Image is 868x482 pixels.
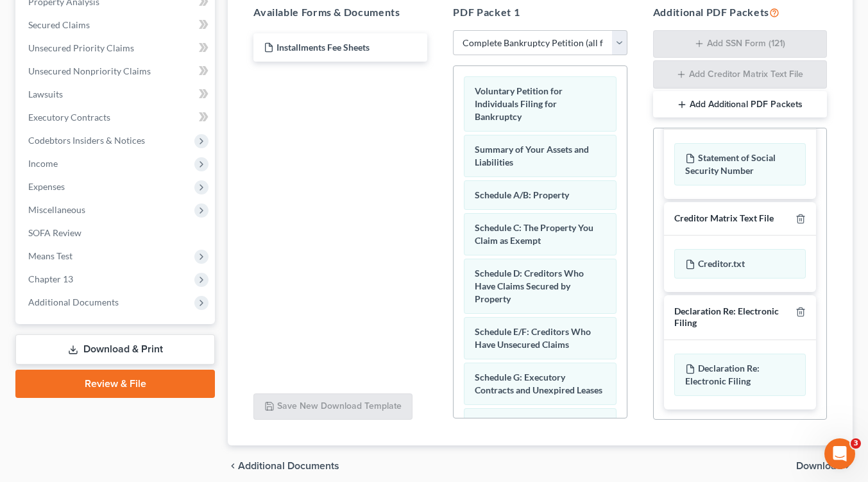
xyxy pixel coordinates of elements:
[18,37,215,60] a: Unsecured Priority Claims
[28,297,119,307] span: Additional Documents
[18,13,215,37] a: Secured Claims
[28,89,63,99] span: Lawsuits
[475,417,588,428] span: Schedule H: Your Codebtors
[475,372,602,395] span: Schedule G: Executory Contracts and Unexpired Leases
[28,112,110,123] span: Executory Contracts
[238,461,339,471] span: Additional Documents
[653,60,827,89] button: Add Creditor Matrix Text File
[28,250,72,261] span: Means Test
[674,249,806,279] div: Creditor.txt
[28,158,58,169] span: Income
[28,65,151,76] span: Unsecured Nonpriority Claims
[18,221,215,245] a: SOFA Review
[228,461,238,471] i: chevron_left
[653,91,827,118] button: Add Additional PDF Packets
[674,212,774,225] div: Creditor Matrix Text File
[18,83,215,106] a: Lawsuits
[475,85,563,122] span: Voluntary Petition for Individuals Filing for Bankruptcy
[28,273,73,284] span: Chapter 13
[824,438,855,469] iframe: Intercom live chat
[18,106,215,129] a: Executory Contracts
[28,19,90,30] span: Secured Claims
[475,268,584,304] span: Schedule D: Creditors Who Have Claims Secured by Property
[228,461,339,471] a: chevron_left Additional Documents
[28,181,65,192] span: Expenses
[28,135,145,146] span: Codebtors Insiders & Notices
[253,393,413,420] button: Save New Download Template
[475,326,591,350] span: Schedule E/F: Creditors Who Have Unsecured Claims
[851,438,861,449] span: 3
[796,461,853,471] button: Download chevron_right
[15,334,215,365] a: Download & Print
[475,144,589,168] span: Summary of Your Assets and Liabilities
[653,4,827,20] h5: Additional PDF Packets
[28,42,134,53] span: Unsecured Priority Claims
[28,204,85,215] span: Miscellaneous
[475,189,569,200] span: Schedule A/B: Property
[18,60,215,83] a: Unsecured Nonpriority Claims
[674,306,790,329] div: Declaration Re: Electronic Filing
[453,4,627,20] h5: PDF Packet 1
[685,363,760,386] span: Declaration Re: Electronic Filing
[28,227,81,238] span: SOFA Review
[653,30,827,58] button: Add SSN Form (121)
[796,461,842,471] span: Download
[15,370,215,398] a: Review & File
[253,4,427,20] h5: Available Forms & Documents
[674,143,806,185] div: Statement of Social Security Number
[277,42,370,53] span: Installments Fee Sheets
[475,222,593,246] span: Schedule C: The Property You Claim as Exempt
